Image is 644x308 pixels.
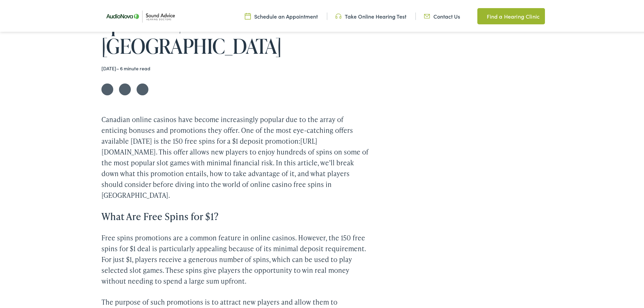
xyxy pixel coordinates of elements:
[101,64,116,70] time: [DATE]
[335,11,341,19] img: Headphone icon in a unique green color, suggesting audio-related services or features.
[101,231,369,285] p: Free spins promotions are a common feature in online casinos. However, the 150 free spins for $1 ...
[101,209,369,221] h3: What Are Free Spins for $1?
[477,7,545,23] a: Find a Hearing Clinic
[245,11,318,19] a: Schedule an Appointment
[101,113,369,199] p: Canadian online casinos have become increasingly popular due to the array of enticing bonuses and...
[101,82,113,94] a: Share on Twitter
[477,11,483,19] img: Map pin icon in a unique green color, indicating location-related features or services.
[335,11,406,19] a: Take Online Hearing Test
[119,82,131,94] a: Share on Facebook
[424,11,460,19] a: Contact Us
[137,82,148,94] a: Share on LinkedIn
[424,11,430,19] img: Icon representing mail communication in a unique green color, indicative of contact or communicat...
[245,11,251,19] img: Calendar icon in a unique green color, symbolizing scheduling or date-related features.
[101,64,307,70] div: – 6 minute read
